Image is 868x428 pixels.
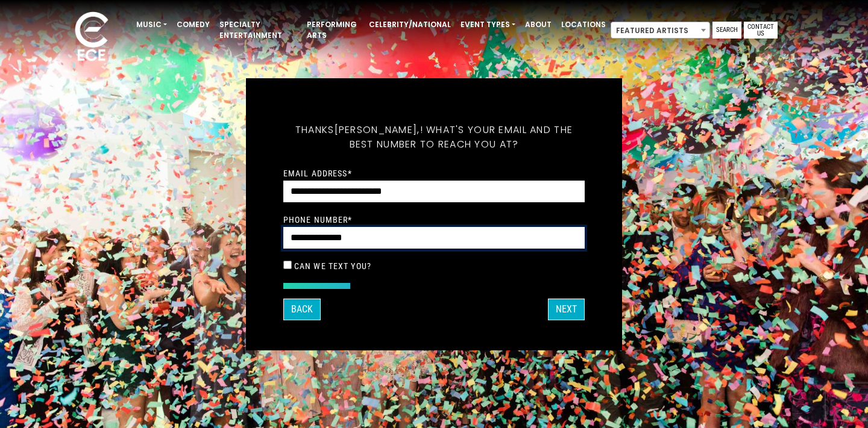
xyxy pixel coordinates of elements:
[283,214,353,225] label: Phone Number
[520,14,556,35] a: About
[283,299,321,320] button: Back
[364,14,456,35] a: Celebrity/National
[283,108,585,166] h5: Thanks ! What's your email and the best number to reach you at?
[456,14,520,35] a: Event Types
[611,22,709,39] span: Featured Artists
[215,14,302,46] a: Specialty Entertainment
[131,14,172,35] a: Music
[172,14,215,35] a: Comedy
[548,299,585,320] button: Next
[61,8,122,67] img: ece_new_logo_whitev2-1.png
[556,14,611,35] a: Locations
[283,168,352,179] label: Email Address
[611,22,710,39] span: Featured Artists
[294,261,371,271] label: Can we text you?
[712,22,741,39] a: Search
[744,22,778,39] a: Contact Us
[335,123,420,137] span: [PERSON_NAME],
[302,14,364,46] a: Performing Arts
